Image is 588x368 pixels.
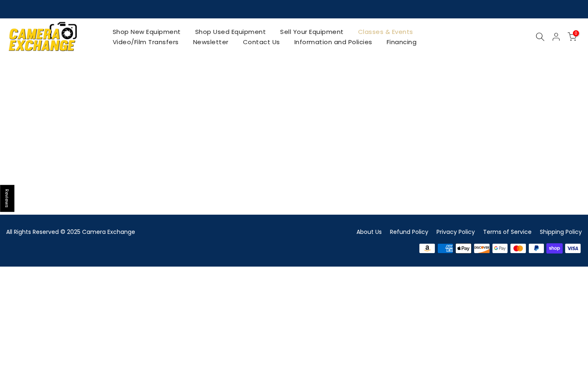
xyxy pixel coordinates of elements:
[186,37,236,47] a: Newsletter
[568,32,577,41] a: 0
[563,242,582,254] img: visa
[509,242,528,254] img: master
[546,242,564,254] img: shopify pay
[573,30,579,36] span: 0
[351,27,420,37] a: Classes & Events
[105,37,186,47] a: Video/Film Transfers
[491,242,509,254] img: google pay
[356,228,382,236] a: About Us
[379,37,424,47] a: Financing
[6,227,288,237] div: All Rights Reserved © 2025 Camera Exchange
[188,27,273,37] a: Shop Used Equipment
[273,27,351,37] a: Sell Your Equipment
[418,242,437,254] img: amazon payments
[436,242,454,254] img: american express
[437,228,475,236] a: Privacy Policy
[473,242,491,254] img: discover
[483,228,532,236] a: Terms of Service
[527,242,546,254] img: paypal
[540,228,582,236] a: Shipping Policy
[390,228,428,236] a: Refund Policy
[105,27,188,37] a: Shop New Equipment
[287,37,379,47] a: Information and Policies
[454,242,473,254] img: apple pay
[236,37,287,47] a: Contact Us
